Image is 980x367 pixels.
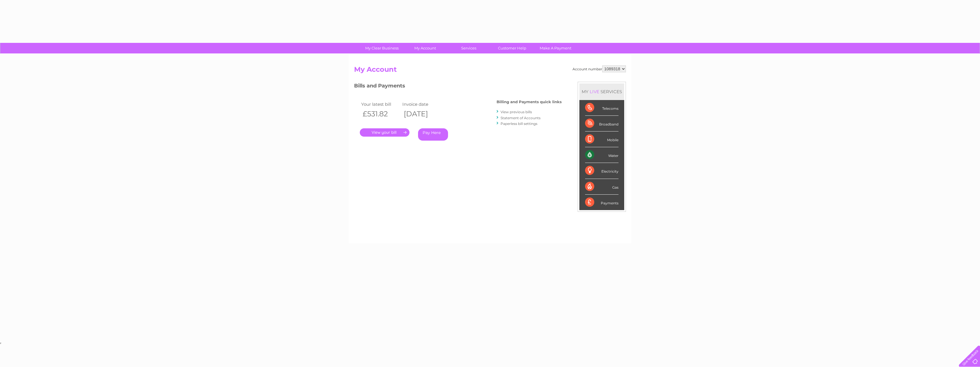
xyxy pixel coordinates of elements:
[585,163,618,179] div: Electricity
[489,43,536,53] a: Customer Help
[501,110,532,114] a: View previous bills
[501,121,537,126] a: Paperless bill settings
[585,116,618,131] div: Broadband
[497,100,562,104] h4: Billing and Payments quick links
[501,116,541,120] a: Statement of Accounts
[360,128,409,137] a: .
[445,43,492,53] a: Services
[354,82,562,92] h3: Bills and Payments
[579,83,624,100] div: MY SERVICES
[401,100,442,108] td: Invoice date
[589,89,601,94] div: LIVE
[585,131,618,147] div: Mobile
[585,100,618,116] div: Telecoms
[360,108,401,120] th: £531.82
[358,43,405,53] a: My Clear Business
[402,43,449,53] a: My Account
[418,128,448,141] a: Pay Here
[360,100,401,108] td: Your latest bill
[585,179,618,195] div: Gas
[585,147,618,163] div: Water
[585,195,618,210] div: Payments
[573,65,626,72] div: Account number
[532,43,579,53] a: Make A Payment
[354,65,626,76] h2: My Account
[401,108,442,120] th: [DATE]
